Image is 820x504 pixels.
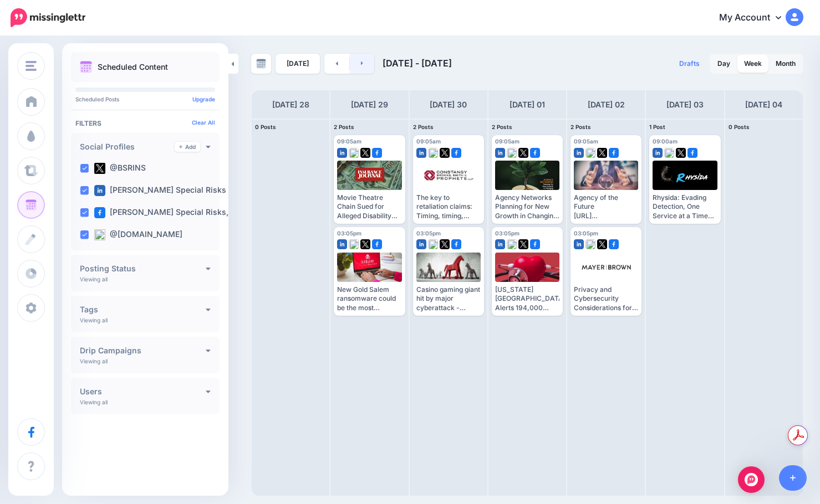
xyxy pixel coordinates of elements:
h4: [DATE] 04 [745,98,782,111]
span: 1 Post [649,124,665,130]
img: linkedin-square.png [94,185,105,196]
img: facebook-square.png [451,148,461,158]
img: facebook-square.png [687,148,697,158]
div: Rhysida: Evading Detection, One Service at a Time [URL][DOMAIN_NAME] [653,193,717,220]
h4: [DATE] 03 [666,98,704,111]
p: Viewing all [80,399,108,405]
img: twitter-square.png [360,239,370,249]
span: 03:05pm [574,230,598,236]
img: Missinglettr [11,8,85,27]
a: My Account [708,4,803,32]
img: facebook-square.png [94,207,105,218]
img: facebook-square.png [530,239,540,249]
h4: Drip Campaigns [80,347,206,354]
div: Agency Networks Planning for New Growth in Changing Market [URL][DOMAIN_NAME] [495,193,559,220]
img: bluesky-square.png [585,239,595,249]
span: 2 Posts [334,124,354,130]
p: Scheduled Posts [75,96,215,102]
p: Viewing all [80,276,108,282]
img: bluesky-square.png [428,148,438,158]
a: Day [711,55,737,73]
img: bluesky-square.png [349,148,359,158]
img: linkedin-square.png [337,148,347,158]
a: Week [737,55,768,73]
a: Drafts [673,54,706,74]
span: 0 Posts [255,124,276,130]
h4: Filters [75,119,215,127]
span: 09:05am [574,138,598,145]
div: New Gold Salem ransomware could be the most worrying new strain we've seen for a while [URL][DOMA... [337,285,401,312]
img: linkedin-square.png [337,239,347,249]
h4: Social Profiles [80,143,175,151]
img: twitter-square.png [94,163,105,174]
span: 2 Posts [571,124,591,130]
img: twitter-square.png [518,148,528,158]
div: Privacy and Cybersecurity Considerations for Startups [URL][DOMAIN_NAME] [574,285,638,312]
label: @[DOMAIN_NAME] [94,229,182,240]
img: bluesky-square.png [585,148,595,158]
img: twitter-square.png [676,148,686,158]
p: Scheduled Content [98,63,168,71]
img: twitter-square.png [360,148,370,158]
img: bluesky-square.png [664,148,674,158]
a: Add [175,142,200,152]
div: The key to retaliation claims: Timing, timing, timing! [URL][DOMAIN_NAME] [416,193,481,220]
span: 09:05am [337,138,361,145]
img: bluesky-square.png [349,239,359,249]
img: facebook-square.png [451,239,461,249]
img: menu.png [26,61,37,71]
span: 09:05am [416,138,441,145]
img: facebook-square.png [372,148,382,158]
h4: [DATE] 30 [430,98,467,111]
img: linkedin-square.png [653,148,663,158]
a: Upgrade [192,96,215,102]
h4: [DATE] 29 [351,98,388,111]
span: [DATE] - [DATE] [383,58,452,69]
span: 09:00am [653,138,678,145]
img: twitter-square.png [597,239,607,249]
div: Casino gaming giant hit by major cyberattack - employee information and more stolen [URL][DOMAIN_... [416,285,481,312]
img: twitter-square.png [597,148,607,158]
img: linkedin-square.png [495,239,505,249]
h4: Posting Status [80,265,206,272]
span: 03:05pm [337,230,361,236]
h4: Users [80,388,206,395]
a: Clear All [192,119,215,126]
span: 2 Posts [492,124,512,130]
img: bluesky-square.png [507,239,517,249]
span: 2 Posts [413,124,434,130]
img: facebook-square.png [609,239,619,249]
img: bluesky-square.png [507,148,517,158]
span: 03:05pm [416,230,441,236]
img: linkedin-square.png [495,148,505,158]
span: 09:05am [495,138,519,145]
h4: [DATE] 28 [272,98,309,111]
img: linkedin-square.png [574,148,584,158]
p: Viewing all [80,358,108,364]
img: twitter-square.png [440,148,450,158]
img: bluesky-square.png [428,239,438,249]
a: Month [769,55,802,73]
div: Open Intercom Messenger [738,466,765,493]
img: facebook-square.png [530,148,540,158]
div: Movie Theatre Chain Sued for Alleged Disability Discrimination [URL][DOMAIN_NAME] [337,193,401,220]
img: linkedin-square.png [416,239,426,249]
img: linkedin-square.png [574,239,584,249]
img: twitter-square.png [518,239,528,249]
div: [US_STATE][GEOGRAPHIC_DATA] Alerts 194,000 People to Data Breach [URL][DOMAIN_NAME] [495,285,559,312]
span: 0 Posts [729,124,750,130]
label: [PERSON_NAME] Special Risks, … [94,207,238,218]
img: facebook-square.png [372,239,382,249]
label: @BSRINS [94,163,146,174]
img: bluesky-square.png [94,229,105,240]
div: Agency of the Future [URL][DOMAIN_NAME] [574,193,638,220]
h4: [DATE] 01 [510,98,545,111]
img: facebook-square.png [609,148,619,158]
img: twitter-square.png [440,239,450,249]
h4: Tags [80,306,206,313]
span: 03:05pm [495,230,519,236]
label: [PERSON_NAME] Special Risks (… [94,185,238,196]
span: Drafts [679,60,700,67]
img: calendar.png [80,61,92,73]
img: linkedin-square.png [416,148,426,158]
